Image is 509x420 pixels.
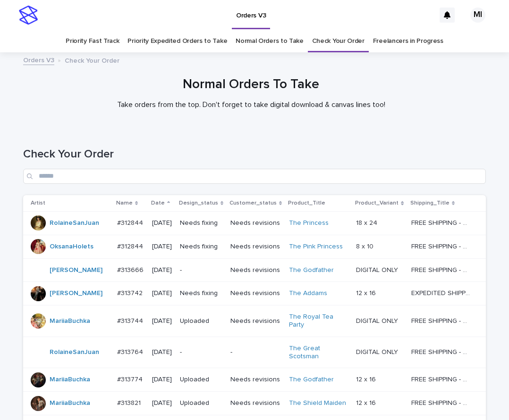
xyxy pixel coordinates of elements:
p: EXPEDITED SHIPPING - preview in 1 business day; delivery up to 5 business days after your approval. [411,288,472,297]
p: DIGITAL ONLY [356,346,400,356]
p: Customer_status [229,198,277,208]
a: The Godfather [289,376,334,384]
p: Needs revisions [230,399,281,407]
tr: RolaineSanJuan #312844#312844 [DATE]Needs fixingNeeds revisionsThe Princess 18 x 2418 x 24 FREE S... [23,211,486,235]
p: Name [116,198,133,208]
p: FREE SHIPPING - preview in 1-2 business days, after your approval delivery will take 5-10 b.d. [411,346,472,356]
p: Design_status [179,198,218,208]
p: [DATE] [152,266,172,274]
a: [PERSON_NAME] [50,266,102,274]
a: The Godfather [289,266,334,274]
a: The Addams [289,289,327,297]
p: #313774 [117,374,144,384]
p: Uploaded [180,399,223,407]
p: Product_Title [288,198,325,208]
p: #313821 [117,397,143,407]
h1: Normal Orders To Take [20,77,483,93]
p: Shipping_Title [410,198,450,208]
p: Needs revisions [230,243,281,251]
p: FREE SHIPPING - preview in 1-2 business days, after your approval delivery will take 5-10 b.d. [411,397,472,407]
tr: [PERSON_NAME] #313666#313666 [DATE]-Needs revisionsThe Godfather DIGITAL ONLYDIGITAL ONLY FREE SH... [23,258,486,282]
p: DIGITAL ONLY [356,264,400,274]
p: Needs revisions [230,219,281,227]
p: 12 x 16 [356,397,378,407]
p: Uploaded [180,317,223,325]
p: Date [151,198,165,208]
p: 12 x 16 [356,288,378,297]
p: #312844 [117,217,145,227]
a: RolaineSanJuan [50,348,99,356]
a: The Royal Tea Party [289,313,348,329]
a: MariiaBuchka [50,376,90,384]
p: Needs revisions [230,289,281,297]
p: 12 x 16 [356,374,378,384]
a: Priority Expedited Orders to Take [127,30,227,52]
a: OksanaHolets [50,243,93,251]
p: [DATE] [152,289,172,297]
p: 8 x 10 [356,241,375,251]
p: [DATE] [152,243,172,251]
a: The Great Scotsman [289,345,348,361]
p: #313742 [117,288,144,297]
p: Needs revisions [230,266,281,274]
p: FREE SHIPPING - preview in 1-2 business days, after your approval delivery will take 5-10 b.d. [411,264,472,274]
a: Freelancers in Progress [373,30,443,52]
p: FREE SHIPPING - preview in 1-2 business days, after your approval delivery will take 5-10 b.d. [411,217,472,227]
a: [PERSON_NAME] [50,289,102,297]
tr: MariiaBuchka #313774#313774 [DATE]UploadedNeeds revisionsThe Godfather 12 x 1612 x 16 FREE SHIPPI... [23,368,486,392]
p: Needs revisions [230,376,281,384]
p: Artist [31,198,45,208]
p: Uploaded [180,376,223,384]
p: Take orders from the top. Don't forget to take digital download & canvas lines too! [62,100,440,109]
p: Needs fixing [180,243,223,251]
a: Priority Fast Track [66,30,119,52]
p: [DATE] [152,399,172,407]
a: RolaineSanJuan [50,219,99,227]
p: Needs fixing [180,219,223,227]
p: Check Your Order [65,55,119,65]
tr: MariiaBuchka #313821#313821 [DATE]UploadedNeeds revisionsThe Shield Maiden 12 x 1612 x 16 FREE SH... [23,392,486,415]
p: Product_Variant [355,198,399,208]
a: The Princess [289,219,329,227]
p: Needs revisions [230,317,281,325]
p: [DATE] [152,376,172,384]
tr: [PERSON_NAME] #313742#313742 [DATE]Needs fixingNeeds revisionsThe Addams 12 x 1612 x 16 EXPEDITED... [23,282,486,305]
p: [DATE] [152,348,172,356]
p: FREE SHIPPING - preview in 1-2 business days, after your approval delivery will take 5-10 b.d. [411,374,472,384]
p: [DATE] [152,219,172,227]
p: #313764 [117,346,145,356]
p: Needs fixing [180,289,223,297]
p: - [180,348,223,356]
p: DIGITAL ONLY [356,315,400,325]
h1: Check Your Order [23,148,486,161]
p: FREE SHIPPING - preview in 1-2 business days, after your approval delivery will take 5-10 b.d. [411,241,472,251]
a: MariiaBuchka [50,399,90,407]
a: Check Your Order [312,30,365,52]
tr: RolaineSanJuan #313764#313764 [DATE]--The Great Scotsman DIGITAL ONLYDIGITAL ONLY FREE SHIPPING -... [23,337,486,368]
p: #312844 [117,241,145,251]
a: Orders V3 [23,54,54,65]
p: #313744 [117,315,145,325]
p: 18 x 24 [356,217,379,227]
img: stacker-logo-s-only.png [19,6,38,25]
tr: OksanaHolets #312844#312844 [DATE]Needs fixingNeeds revisionsThe Pink Princess 8 x 108 x 10 FREE ... [23,235,486,258]
tr: MariiaBuchka #313744#313744 [DATE]UploadedNeeds revisionsThe Royal Tea Party DIGITAL ONLYDIGITAL ... [23,305,486,337]
input: Search [23,169,486,184]
p: FREE SHIPPING - preview in 1-2 business days, after your approval delivery will take 5-10 b.d. [411,315,472,325]
p: - [180,266,223,274]
p: - [230,348,281,356]
div: MI [470,8,485,23]
a: The Pink Princess [289,243,343,251]
p: [DATE] [152,317,172,325]
a: MariiaBuchka [50,317,90,325]
a: The Shield Maiden [289,399,346,407]
a: Normal Orders to Take [236,30,304,52]
p: #313666 [117,264,145,274]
